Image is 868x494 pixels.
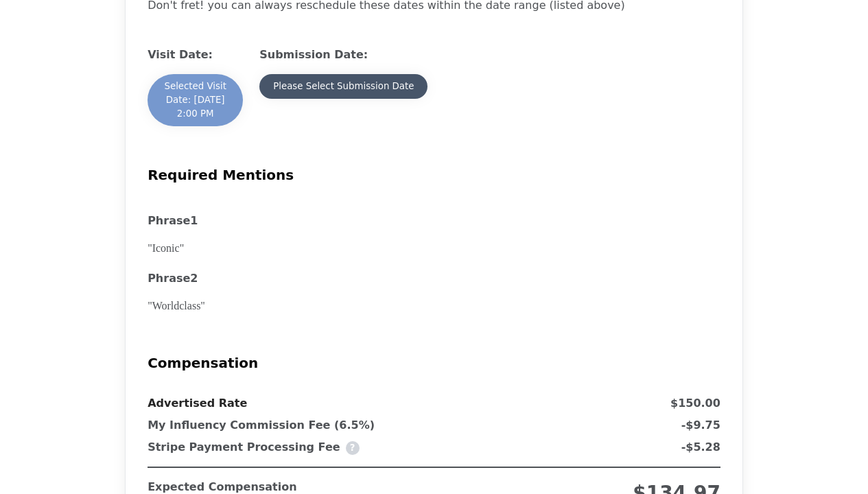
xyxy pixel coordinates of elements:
[148,417,375,434] h3: My Influency Commission Fee (6.5%)
[670,395,720,412] h3: $150.00
[148,213,720,229] div: Phrase 1
[148,439,359,456] h3: Stripe Payment Processing Fee
[148,395,247,412] h3: Advertised Rate
[148,74,243,126] button: Selected Visit Date: [DATE] 2:00 PM
[148,240,720,257] div: " Iconic "
[273,80,414,93] div: Please Select Submission Date
[259,74,427,99] button: Please Select Submission Date
[148,47,243,63] h3: Visit Date:
[346,441,360,455] span: Stripe charges: (0.25% + 2.9% + $0.55) per transaction
[681,417,720,434] h3: - $9.75
[148,270,720,287] div: Phrase 2
[259,47,546,63] h3: Submission Date:
[681,439,720,456] h3: - $5.28
[148,298,720,314] div: " Worldclass "
[148,165,720,185] h2: Required Mentions
[161,80,229,121] div: Selected Visit Date: [DATE] 2:00 PM
[148,353,720,373] h2: Compensation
